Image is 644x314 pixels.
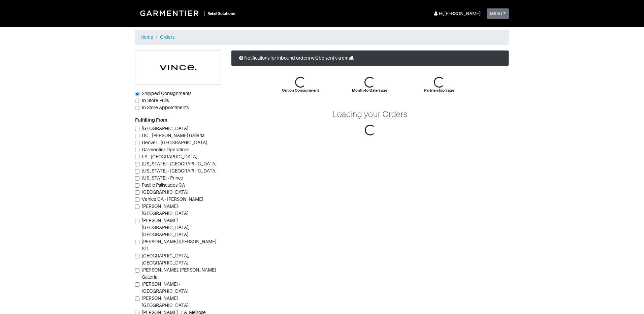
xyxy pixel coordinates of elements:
span: [GEOGRAPHIC_DATA], [GEOGRAPHIC_DATA] [142,253,189,265]
input: [PERSON_NAME] ([PERSON_NAME] St.) [135,240,139,244]
span: [GEOGRAPHIC_DATA] [142,189,188,195]
input: Venice CA - [PERSON_NAME] [135,197,139,202]
span: Venice CA - [PERSON_NAME] [142,196,203,202]
input: In Store Appointments [135,106,139,110]
input: Denver - [GEOGRAPHIC_DATA] [135,141,139,145]
div: | [204,10,205,17]
input: [PERSON_NAME] - [GEOGRAPHIC_DATA], [GEOGRAPHIC_DATA] [135,219,139,223]
input: Pacific Paliscades CA [135,183,139,188]
span: DC - [PERSON_NAME] Galleria [142,133,204,138]
span: [PERSON_NAME][GEOGRAPHIC_DATA] [142,295,188,308]
span: [PERSON_NAME] ([PERSON_NAME] St.) [142,239,216,251]
input: [PERSON_NAME] - [GEOGRAPHIC_DATA] [135,282,139,287]
span: In Store Appointments [142,105,189,110]
input: [US_STATE] - [GEOGRAPHIC_DATA] [135,162,139,166]
div: Partnership Sales [424,88,455,93]
input: [US_STATE] - [GEOGRAPHIC_DATA] [135,169,139,174]
a: |Retail Solutions [135,5,238,21]
div: Month-to-Date Sales [352,88,388,93]
input: [PERSON_NAME]-[GEOGRAPHIC_DATA] [135,205,139,209]
span: Pacific Paliscades CA [142,182,185,188]
span: LA - [GEOGRAPHIC_DATA] [142,154,197,159]
input: LA - [GEOGRAPHIC_DATA] [135,155,139,159]
span: [PERSON_NAME], [PERSON_NAME] Galleria [142,267,216,280]
input: In-Store Pulls [135,99,139,103]
span: Garmentier Operations [142,147,189,152]
a: Home [140,34,153,40]
span: [PERSON_NAME] - [GEOGRAPHIC_DATA], [GEOGRAPHIC_DATA] [142,218,189,237]
div: Notifications for inbound orders will be sent via email. [231,50,509,66]
span: [US_STATE] - [GEOGRAPHIC_DATA] [142,168,217,174]
span: [US_STATE] - [GEOGRAPHIC_DATA] [142,161,217,166]
input: [GEOGRAPHIC_DATA] [135,127,139,131]
div: Hi, [PERSON_NAME] ! [433,10,481,17]
input: [PERSON_NAME][GEOGRAPHIC_DATA] [135,296,139,301]
span: Shipped Consignments [142,91,191,96]
span: [US_STATE] - Prince [142,175,183,181]
span: Denver - [GEOGRAPHIC_DATA] [142,140,207,145]
span: In-Store Pulls [142,98,169,103]
input: Garmentier Operations [135,148,139,152]
input: Shipped Consignments [135,92,139,96]
img: cyAkLTq7csKWtL9WARqkkVaF.png [135,51,221,84]
small: Retail Solutions [207,11,235,15]
div: Out on Consignment [282,88,319,93]
input: [US_STATE] - Prince [135,176,139,181]
label: Fulfilling From [135,117,167,124]
button: Menu [487,8,509,19]
nav: breadcrumb [135,30,509,45]
a: Orders [160,34,174,40]
input: [GEOGRAPHIC_DATA] [135,190,139,195]
input: [GEOGRAPHIC_DATA], [GEOGRAPHIC_DATA] [135,254,139,258]
span: [GEOGRAPHIC_DATA] [142,126,188,131]
input: DC - [PERSON_NAME] Galleria [135,134,139,138]
img: Garmentier [136,7,204,20]
span: [PERSON_NAME] - [GEOGRAPHIC_DATA] [142,281,188,294]
input: [PERSON_NAME], [PERSON_NAME] Galleria [135,268,139,273]
span: [PERSON_NAME]-[GEOGRAPHIC_DATA] [142,203,188,216]
div: Loading your Orders [332,109,408,119]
